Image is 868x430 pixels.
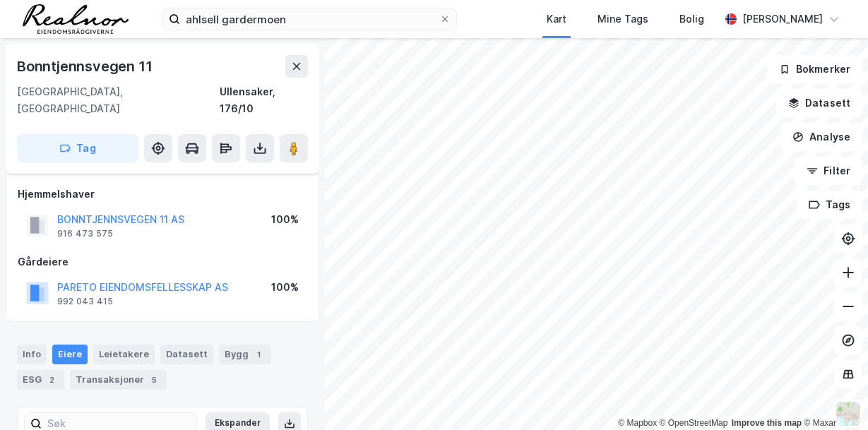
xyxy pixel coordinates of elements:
[57,228,113,239] div: 916 473 575
[660,418,728,428] a: OpenStreetMap
[251,347,266,362] div: 1
[17,83,220,117] div: [GEOGRAPHIC_DATA], [GEOGRAPHIC_DATA]
[18,186,307,203] div: Hjemmelshaver
[219,345,271,364] div: Bygg
[18,253,307,270] div: Gårdeiere
[776,89,862,117] button: Datasett
[52,345,88,364] div: Eiere
[780,123,862,151] button: Analyse
[598,11,648,28] div: Mine Tags
[767,55,862,83] button: Bokmerker
[797,191,862,219] button: Tags
[220,83,308,117] div: Ullensaker, 176/10
[93,345,155,364] div: Leietakere
[547,11,566,28] div: Kart
[57,296,113,307] div: 992 043 415
[797,362,868,430] iframe: Chat Widget
[17,55,155,78] div: Bonntjennsvegen 11
[17,134,138,162] button: Tag
[23,4,129,34] img: realnor-logo.934646d98de889bb5806.png
[44,373,59,387] div: 2
[732,418,802,428] a: Improve this map
[271,211,299,228] div: 100%
[17,370,64,390] div: ESG
[742,11,823,28] div: [PERSON_NAME]
[271,279,299,296] div: 100%
[17,345,47,364] div: Info
[147,373,161,387] div: 5
[679,11,704,28] div: Bolig
[795,157,862,185] button: Filter
[160,345,213,364] div: Datasett
[797,362,868,430] div: Kontrollprogram for chat
[618,418,657,428] a: Mapbox
[70,370,167,390] div: Transaksjoner
[180,8,439,30] input: Søk på adresse, matrikkel, gårdeiere, leietakere eller personer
